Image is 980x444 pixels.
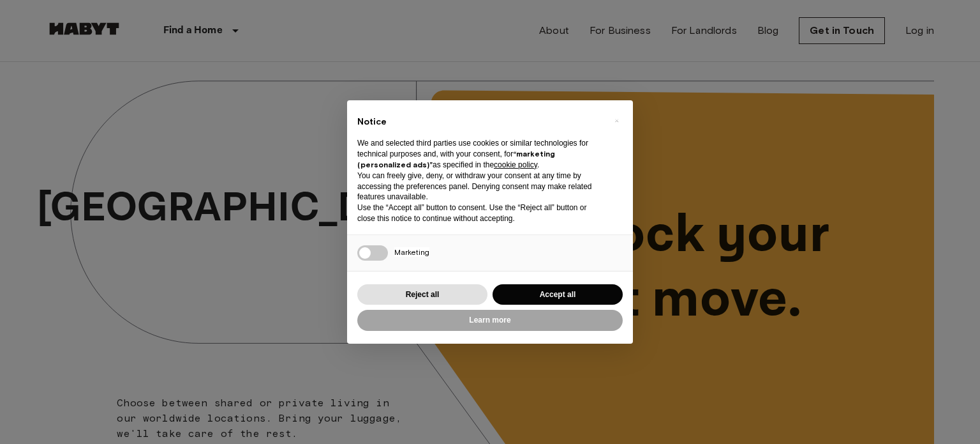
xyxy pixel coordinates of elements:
[357,149,555,169] strong: “marketing (personalized ads)”
[357,203,602,224] p: Use the “Accept all” button to consent. Use the “Reject all” button or close this notice to conti...
[494,160,537,169] a: cookie policy
[357,284,487,305] button: Reject all
[357,116,602,128] h2: Notice
[357,171,602,203] p: You can freely give, deny, or withdraw your consent at any time by accessing the preferences pane...
[394,247,429,257] span: Marketing
[614,113,619,128] span: ×
[606,111,627,131] button: Close this notice
[357,138,602,170] p: We and selected third parties use cookies or similar technologies for technical purposes and, wit...
[493,284,623,305] button: Accept all
[357,310,623,331] button: Learn more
